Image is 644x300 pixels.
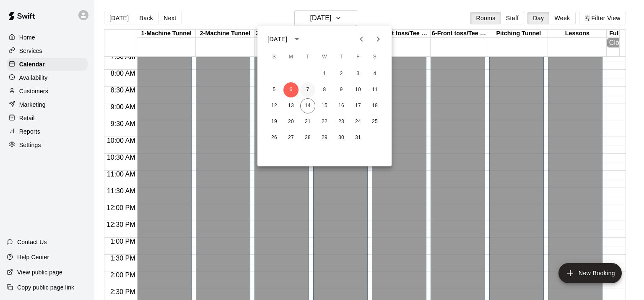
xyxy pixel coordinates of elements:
span: Sunday [267,49,282,66]
button: 29 [317,130,332,145]
button: 21 [300,114,315,129]
span: Tuesday [300,49,315,66]
button: 22 [317,114,332,129]
button: 7 [300,82,315,97]
button: 15 [317,98,332,113]
button: 12 [267,98,282,113]
button: 19 [267,114,282,129]
button: 27 [283,130,299,145]
span: Thursday [334,49,349,66]
button: 28 [300,130,315,145]
button: 26 [267,130,282,145]
button: 6 [283,82,299,97]
button: 11 [367,82,382,97]
button: 8 [317,82,332,97]
button: 20 [283,114,299,129]
button: 25 [367,114,382,129]
button: 17 [351,98,366,113]
button: 1 [317,66,332,82]
button: 16 [334,98,349,113]
div: [DATE] [267,35,287,44]
button: 24 [351,114,366,129]
button: 30 [334,130,349,145]
button: Next month [370,31,387,47]
span: Wednesday [317,49,332,66]
span: Friday [351,49,366,66]
button: calendar view is open, switch to year view [290,32,304,46]
button: 4 [367,66,382,82]
span: Saturday [367,49,382,66]
button: 3 [351,66,366,82]
button: 9 [334,82,349,97]
button: 31 [351,130,366,145]
button: 18 [367,98,382,113]
button: Previous month [353,31,370,47]
button: 2 [334,66,349,82]
button: 14 [300,98,315,113]
button: 13 [283,98,299,113]
button: 23 [334,114,349,129]
button: 10 [351,82,366,97]
button: 5 [267,82,282,97]
span: Monday [283,49,299,66]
